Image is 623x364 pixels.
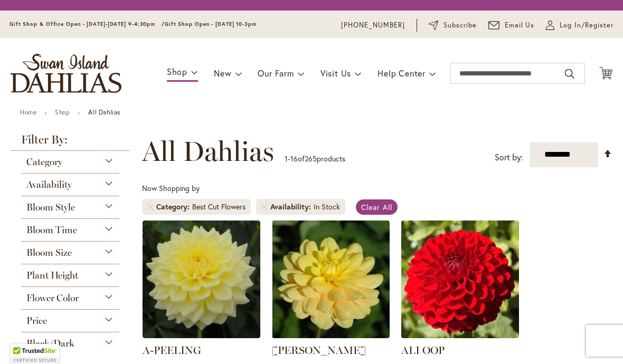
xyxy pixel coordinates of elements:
[270,202,314,212] span: Availability
[26,338,74,361] span: Black/Dark Foliage
[361,202,392,212] span: Clear All
[142,136,274,167] span: All Dahlias
[258,68,294,79] span: Our Farm
[26,270,78,281] span: Plant Height
[401,221,519,338] img: ALI OOP
[546,20,613,31] a: Log In/Register
[505,20,535,31] span: Email Us
[495,148,523,167] label: Sort by:
[285,150,345,167] p: - of products
[488,20,535,31] a: Email Us
[341,20,405,31] a: [PHONE_NUMBER]
[167,66,187,77] span: Shop
[305,154,317,164] span: 265
[26,179,72,190] span: Availability
[565,65,574,82] button: Search
[26,202,75,213] span: Bloom Style
[20,108,36,116] a: Home
[11,134,130,151] strong: Filter By:
[401,330,519,340] a: ALI OOP
[88,108,120,116] strong: All Dahlias
[26,292,79,304] span: Flower Color
[314,202,340,212] div: In Stock
[156,202,192,212] span: Category
[429,20,477,31] a: Subscribe
[560,20,613,31] span: Log In/Register
[443,20,477,31] span: Subscribe
[10,21,165,27] span: Gift Shop & Office Open - [DATE]-[DATE] 9-4:30pm /
[147,204,154,210] a: Remove Category Best Cut Flowers
[165,21,257,27] span: Gift Shop Open - [DATE] 10-3pm
[401,344,445,357] a: ALI OOP
[214,68,231,79] span: New
[26,224,77,236] span: Bloom Time
[285,154,288,164] span: 1
[26,315,47,327] span: Price
[143,221,260,338] img: A-Peeling
[272,344,366,357] a: [PERSON_NAME]
[143,344,201,357] a: A-PEELING
[143,330,260,340] a: A-Peeling
[377,68,426,79] span: Help Center
[290,154,298,164] span: 16
[26,247,72,258] span: Bloom Size
[272,221,390,338] img: AHOY MATEY
[272,330,390,340] a: AHOY MATEY
[55,108,70,116] a: Shop
[261,204,268,210] a: Remove Availability In Stock
[11,344,59,364] div: TrustedSite Certified
[11,54,121,93] a: store logo
[26,156,62,168] span: Category
[356,199,398,215] a: Clear All
[320,68,351,79] span: Visit Us
[192,202,246,212] div: Best Cut Flowers
[142,183,200,193] span: Now Shopping by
